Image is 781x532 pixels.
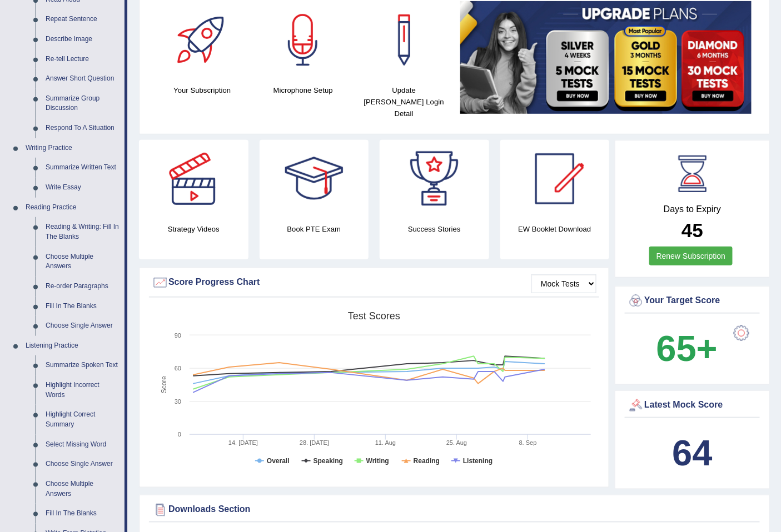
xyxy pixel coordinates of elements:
[366,457,389,465] tspan: Writing
[41,316,125,336] a: Choose Single Answer
[41,69,125,89] a: Answer Short Question
[500,223,610,235] h4: EW Booklet Download
[41,474,125,504] a: Choose Multiple Answers
[628,204,757,214] h4: Days to Expiry
[41,355,125,375] a: Summarize Spoken Text
[460,1,752,114] img: small5.jpg
[41,277,125,297] a: Re-order Paragraphs
[681,219,703,241] b: 45
[300,439,329,446] tspan: 28. [DATE]
[41,405,125,434] a: Highlight Correct Summary
[175,365,181,372] text: 60
[175,398,181,405] text: 30
[258,84,349,96] h4: Microphone Setup
[178,431,181,438] text: 0
[41,504,125,524] a: Fill In The Blanks
[41,158,125,178] a: Summarize Written Text
[139,223,248,235] h4: Strategy Videos
[21,198,125,218] a: Reading Practice
[446,439,467,446] tspan: 25. Aug
[267,457,290,465] tspan: Overall
[348,310,400,322] tspan: Test scores
[656,328,718,369] b: 65+
[41,435,125,455] a: Select Missing Word
[380,223,489,235] h4: Success Stories
[375,439,396,446] tspan: 11. Aug
[463,457,493,465] tspan: Listening
[649,247,733,265] a: Renew Subscription
[21,138,125,158] a: Writing Practice
[152,501,757,518] div: Downloads Section
[260,223,369,235] h4: Book PTE Exam
[157,84,247,96] h4: Your Subscription
[41,89,125,118] a: Summarize Group Discussion
[628,293,757,309] div: Your Target Score
[314,457,343,465] tspan: Speaking
[228,439,258,446] tspan: 14. [DATE]
[41,247,125,277] a: Choose Multiple Answers
[359,84,449,119] h4: Update [PERSON_NAME] Login Detail
[41,375,125,405] a: Highlight Incorrect Words
[519,439,537,446] tspan: 8. Sep
[175,332,181,339] text: 90
[41,49,125,69] a: Re-tell Lecture
[41,178,125,198] a: Write Essay
[21,336,125,356] a: Listening Practice
[672,433,712,473] b: 64
[152,274,596,291] div: Score Progress Chart
[41,118,125,138] a: Respond To A Situation
[41,297,125,317] a: Fill In The Blanks
[628,397,757,414] div: Latest Mock Score
[41,29,125,49] a: Describe Image
[414,457,440,465] tspan: Reading
[160,376,168,394] tspan: Score
[41,454,125,474] a: Choose Single Answer
[41,9,125,29] a: Repeat Sentence
[41,217,125,247] a: Reading & Writing: Fill In The Blanks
